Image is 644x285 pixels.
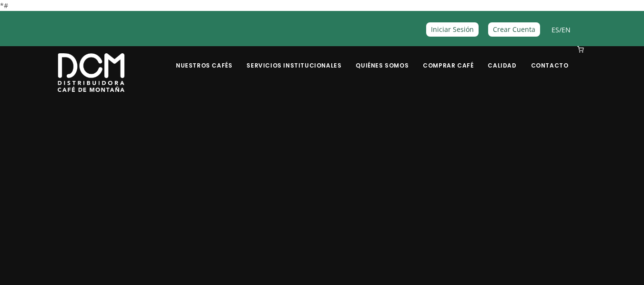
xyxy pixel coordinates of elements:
[482,47,522,69] a: Calidad
[350,47,414,69] a: Quiénes Somos
[552,25,559,34] a: ES
[525,47,574,69] a: Contacto
[552,24,571,35] span: /
[170,47,238,69] a: Nuestros Cafés
[562,25,571,34] a: EN
[241,47,347,69] a: Servicios Institucionales
[417,47,479,69] a: Comprar Café
[488,22,540,36] a: Crear Cuenta
[426,22,479,36] a: Iniciar Sesión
